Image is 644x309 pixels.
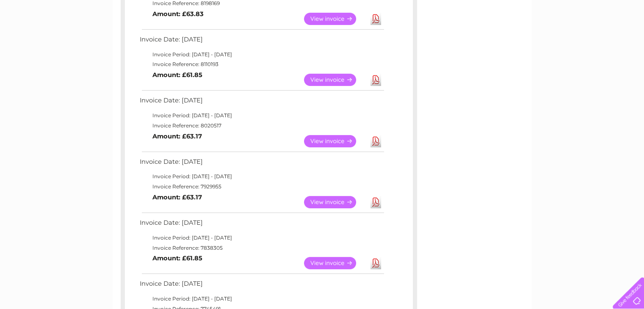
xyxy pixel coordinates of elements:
[304,257,366,269] a: View
[152,254,202,262] b: Amount: £61.85
[304,196,366,208] a: View
[152,10,204,18] b: Amount: £63.83
[304,135,366,147] a: View
[122,5,522,41] div: Clear Business is a trading name of Verastar Limited (registered in [GEOGRAPHIC_DATA] No. 3667643...
[138,95,385,110] td: Invoice Date: [DATE]
[370,74,381,86] a: Download
[138,217,385,233] td: Invoice Date: [DATE]
[616,36,636,42] a: Log out
[138,156,385,172] td: Invoice Date: [DATE]
[516,36,535,42] a: Energy
[495,36,511,42] a: Water
[138,294,385,304] td: Invoice Period: [DATE] - [DATE]
[138,121,385,131] td: Invoice Reference: 8020517
[304,74,366,86] a: View
[152,71,202,79] b: Amount: £61.85
[152,193,202,201] b: Amount: £63.17
[570,36,583,42] a: Blog
[370,13,381,25] a: Download
[540,36,565,42] a: Telecoms
[304,13,366,25] a: View
[138,171,385,182] td: Invoice Period: [DATE] - [DATE]
[370,135,381,147] a: Download
[138,243,385,253] td: Invoice Reference: 7838305
[588,36,608,42] a: Contact
[152,132,202,140] b: Amount: £63.17
[22,22,66,48] img: logo.png
[138,34,385,50] td: Invoice Date: [DATE]
[138,182,385,192] td: Invoice Reference: 7929955
[138,278,385,294] td: Invoice Date: [DATE]
[138,110,385,121] td: Invoice Period: [DATE] - [DATE]
[138,233,385,243] td: Invoice Period: [DATE] - [DATE]
[370,257,381,269] a: Download
[370,196,381,208] a: Download
[138,59,385,69] td: Invoice Reference: 8110193
[484,4,543,15] a: 0333 014 3131
[138,50,385,60] td: Invoice Period: [DATE] - [DATE]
